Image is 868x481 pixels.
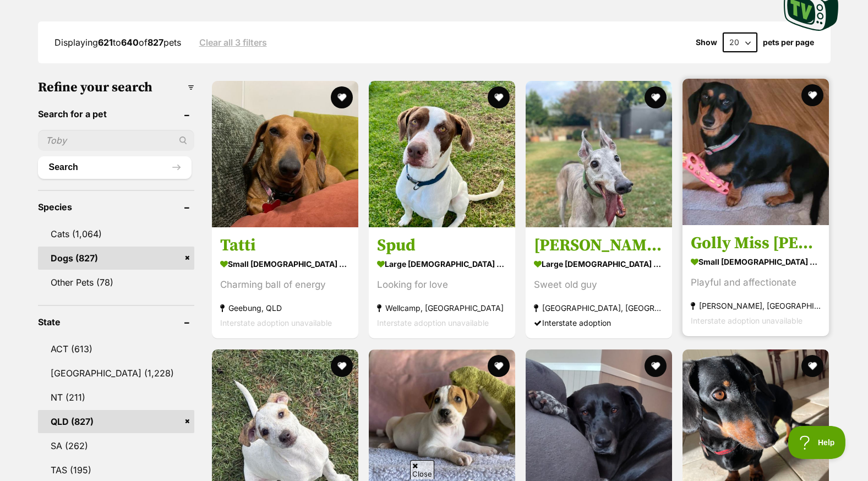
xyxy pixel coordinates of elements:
a: [PERSON_NAME] (aka [PERSON_NAME]) large [DEMOGRAPHIC_DATA] Dog Sweet old guy [GEOGRAPHIC_DATA], [... [526,227,672,339]
strong: [PERSON_NAME], [GEOGRAPHIC_DATA] [691,299,821,314]
span: Interstate adoption unavailable [691,316,803,326]
button: favourite [331,355,353,377]
h3: Refine your search [38,80,195,95]
button: favourite [645,86,667,108]
a: Golly Miss [PERSON_NAME] small [DEMOGRAPHIC_DATA] Dog Playful and affectionate [PERSON_NAME], [GE... [683,225,829,337]
label: pets per page [763,38,814,47]
h3: Tatti [220,236,350,256]
img: Spud - Bull Arab Dog [369,81,515,227]
button: favourite [331,86,353,108]
a: SA (262) [38,434,195,457]
button: Search [38,156,192,178]
button: favourite [645,355,667,377]
strong: small [DEMOGRAPHIC_DATA] Dog [691,254,821,270]
span: Interstate adoption unavailable [377,319,489,328]
a: [GEOGRAPHIC_DATA] (1,228) [38,362,195,385]
img: Percy (aka Yankee) - Greyhound Dog [526,81,672,227]
strong: small [DEMOGRAPHIC_DATA] Dog [220,256,350,272]
a: Other Pets (78) [38,271,195,294]
strong: [GEOGRAPHIC_DATA], [GEOGRAPHIC_DATA] [534,301,664,316]
h3: [PERSON_NAME] (aka [PERSON_NAME]) [534,236,664,256]
a: Cats (1,064) [38,222,195,245]
a: NT (211) [38,386,195,409]
span: Displaying to of pets [54,37,181,48]
strong: 621 [98,37,113,48]
div: Sweet old guy [534,278,664,293]
strong: Geebung, QLD [220,301,350,316]
h3: Golly Miss [PERSON_NAME] [691,233,821,254]
button: favourite [802,355,824,377]
strong: large [DEMOGRAPHIC_DATA] Dog [377,256,507,272]
span: Show [696,38,717,47]
strong: 827 [148,37,163,48]
div: Charming ball of energy [220,278,350,293]
iframe: Help Scout Beacon - Open [788,426,846,459]
header: Species [38,202,195,212]
button: favourite [802,84,824,106]
h3: Spud [377,236,507,256]
a: Dogs (827) [38,247,195,270]
span: Close [410,460,434,479]
div: Looking for love [377,278,507,293]
a: Clear all 3 filters [199,37,267,47]
header: State [38,317,195,327]
a: QLD (827) [38,410,195,433]
button: favourite [488,355,510,377]
strong: large [DEMOGRAPHIC_DATA] Dog [534,256,664,272]
a: Tatti small [DEMOGRAPHIC_DATA] Dog Charming ball of energy Geebung, QLD Interstate adoption unava... [212,227,358,339]
strong: 640 [121,37,139,48]
button: favourite [488,86,510,108]
span: Interstate adoption unavailable [220,319,332,328]
a: ACT (613) [38,337,195,360]
img: Tatti - Dachshund (Miniature Smooth Haired) Dog [212,81,358,227]
img: Golly Miss Molly - Dachshund (Miniature Smooth Haired) Dog [683,79,829,225]
div: Playful and affectionate [691,276,821,291]
div: Interstate adoption [534,316,664,331]
a: Spud large [DEMOGRAPHIC_DATA] Dog Looking for love Wellcamp, [GEOGRAPHIC_DATA] Interstate adoptio... [369,227,515,339]
input: Toby [38,130,195,151]
strong: Wellcamp, [GEOGRAPHIC_DATA] [377,301,507,316]
header: Search for a pet [38,109,195,119]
